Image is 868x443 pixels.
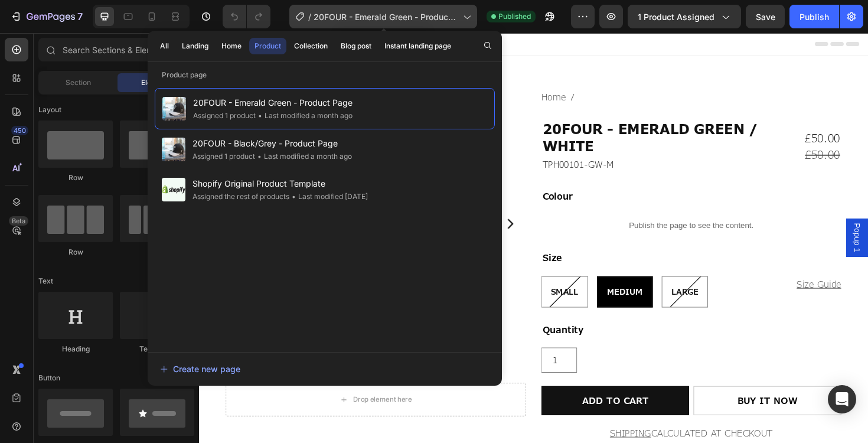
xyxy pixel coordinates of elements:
[28,43,346,361] a: 20FOUR - EMERALD GREEN / WHITE
[435,418,479,429] u: SHIPPING
[255,151,352,162] div: Last modified a month ago
[500,269,529,279] span: LARGE
[524,374,680,405] button: BUY IT NOW
[379,38,456,54] button: Instant landing page
[38,172,113,183] div: Row
[160,41,169,51] div: All
[289,191,368,203] div: Last modified [DATE]
[641,120,680,138] div: £50.00
[800,11,829,23] div: Publish
[120,172,194,183] div: Row
[406,381,476,398] div: ADD TO CART
[363,334,400,359] input: quantity
[384,41,451,51] div: Instant landing page
[641,102,680,120] div: £50.00
[66,77,91,88] span: Section
[289,38,333,54] button: Collection
[254,41,281,51] div: Product
[308,11,311,23] span: /
[363,374,519,405] button: ADD TO CART
[5,5,88,28] button: 7
[182,41,208,51] div: Landing
[363,60,680,77] nav: breadcrumb
[363,305,680,324] div: Quantity
[38,344,113,354] div: Heading
[38,247,113,258] div: Row
[120,247,194,258] div: Row
[364,230,679,247] p: Size
[38,276,53,286] span: Text
[9,216,28,226] div: Beta
[638,11,714,23] span: 1 product assigned
[432,269,470,279] span: MEDIUM
[141,77,168,88] span: Element
[192,177,368,191] span: Shopify Original Product Template
[314,11,458,23] span: 20FOUR - Emerald Green - Product Page
[294,41,328,51] div: Collection
[498,11,531,22] span: Published
[364,415,679,432] p: CALCULATED AT CHECKOUT
[38,105,61,115] span: Layout
[160,363,240,375] div: Create new page
[192,191,289,203] div: Assigned the rest of products
[223,5,270,28] div: Undo/Redo
[828,385,856,413] div: Open Intercom Messenger
[193,96,353,110] span: 20FOUR - Emerald Green - Product Page
[159,357,490,381] button: Create new page
[322,195,337,209] button: Carousel Next Arrow
[193,110,256,122] div: Assigned 1 product
[77,9,83,24] p: 7
[257,152,262,161] span: •
[256,110,353,122] div: Last modified a month ago
[789,5,839,28] button: Publish
[192,151,255,162] div: Assigned 1 product
[756,12,775,22] span: Save
[363,60,389,77] span: Home
[177,38,214,54] button: Landing
[221,41,242,51] div: Home
[363,91,598,130] h1: 20FOUR - EMERALD GREEN / WHITE
[292,192,296,201] span: •
[120,344,194,354] div: Text Block
[163,383,226,393] div: Drop element here
[628,5,741,28] button: 1 product assigned
[11,126,28,135] div: 450
[363,130,598,149] h2: TPH00101-GW-M
[155,38,174,54] button: All
[38,373,60,383] span: Button
[258,111,262,120] span: •
[335,38,377,54] button: Blog post
[199,33,868,443] iframe: Design area
[570,381,634,398] div: BUY IT NOW
[691,201,703,232] span: Popup 1
[363,197,680,210] p: Publish the page to see the content.
[192,136,352,151] span: 20FOUR - Black/Grey - Product Page
[746,5,785,28] button: Save
[364,165,679,182] p: Colour
[249,38,286,54] button: Product
[373,269,402,279] span: SMALL
[38,38,194,61] input: Search Sections & Elements
[148,69,502,81] p: Product page
[633,258,680,275] a: Size Guide
[216,38,247,54] button: Home
[341,41,371,51] div: Blog post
